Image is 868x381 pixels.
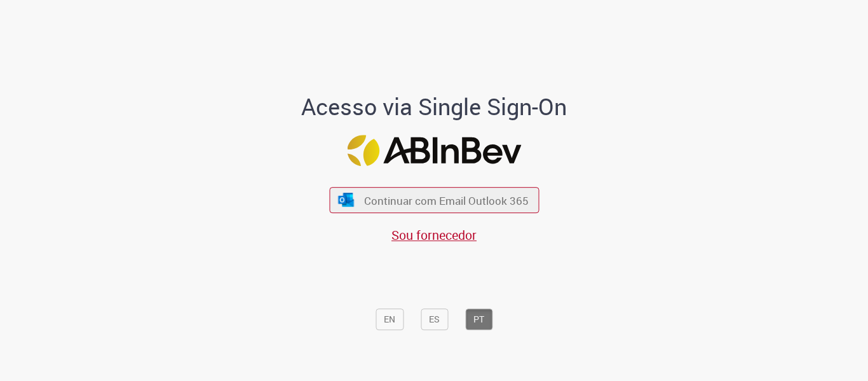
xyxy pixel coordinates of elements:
[337,193,355,207] img: ícone Azure/Microsoft 360
[391,226,477,244] a: Sou fornecedor
[347,135,521,166] img: Logo ABInBev
[465,308,492,330] button: PT
[364,193,529,207] span: Continuar com Email Outlook 365
[258,95,611,120] h1: Acesso via Single Sign-On
[329,187,539,213] button: ícone Azure/Microsoft 360 Continuar com Email Outlook 365
[376,308,403,330] button: EN
[421,308,448,330] button: ES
